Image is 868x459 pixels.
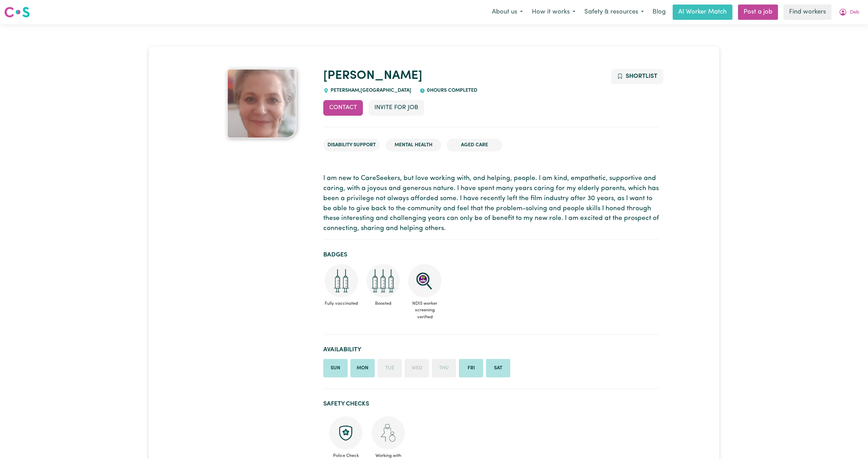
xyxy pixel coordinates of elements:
[850,9,859,16] span: Deb
[408,264,441,297] img: NDIS Worker Screening Verified
[323,174,659,234] p: I am new to CareSeekers, but love working with, and helping, people. I am kind, empathetic, suppo...
[459,359,483,378] li: Available on Friday
[784,5,832,20] a: Find workers
[329,416,363,450] img: Police check
[425,88,477,93] span: 0 hours completed
[378,359,402,378] li: Unavailable on Tuesday
[372,416,405,450] img: Working with children check
[407,297,443,323] span: NDIS worker screening verified
[323,100,363,115] button: Contact
[325,264,358,297] img: Care and support worker has received 2 doses of COVID-19 vaccine
[323,400,659,408] h2: Safety Checks
[323,139,380,152] li: Disability Support
[447,139,502,152] li: Aged Care
[209,69,315,138] a: Justine's profile picture'
[580,5,648,19] button: Safety & resources
[648,5,670,20] a: Blog
[350,359,375,378] li: Available on Monday
[323,297,359,310] span: Fully vaccinated
[365,297,401,310] span: Boosted
[432,359,456,378] li: Unavailable on Thursday
[329,450,363,459] span: Police Check
[611,69,664,84] button: Add to shortlist
[323,346,659,353] h2: Availability
[738,5,778,20] a: Post a job
[405,359,429,378] li: Unavailable on Wednesday
[673,5,732,20] a: AI Worker Match
[626,73,657,79] span: Shortlist
[329,88,411,93] span: PETERSHAM , [GEOGRAPHIC_DATA]
[368,100,424,115] button: Invite for Job
[323,70,422,82] a: [PERSON_NAME]
[834,5,864,19] button: My Account
[386,139,441,152] li: Mental Health
[323,359,348,378] li: Available on Sunday
[4,4,30,20] a: Careseekers logo
[366,264,400,297] img: Care and support worker has received booster dose of COVID-19 vaccination
[527,5,580,19] button: How it works
[323,251,659,259] h2: Badges
[486,359,510,378] li: Available on Saturday
[487,5,527,19] button: About us
[4,6,30,18] img: Careseekers logo
[227,69,297,138] img: Justine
